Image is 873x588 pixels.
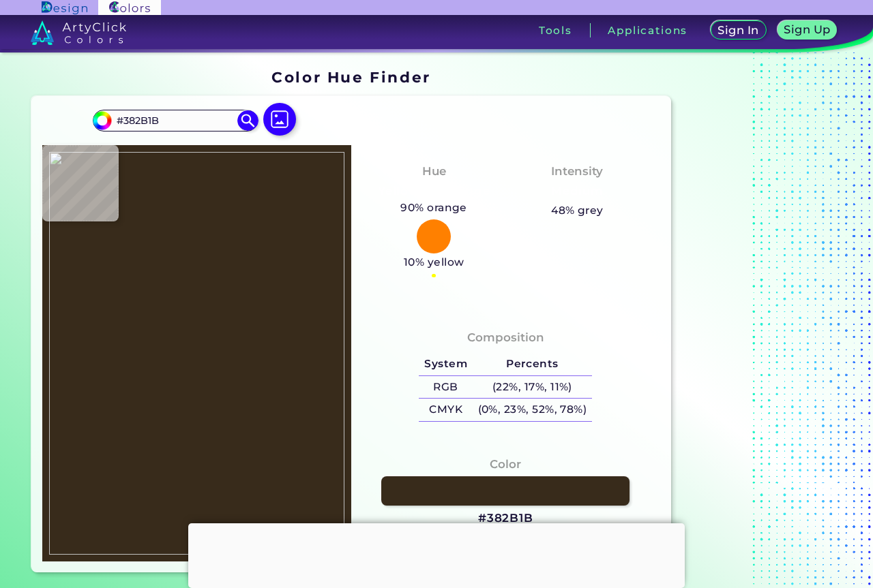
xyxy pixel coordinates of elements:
[419,353,472,375] h5: System
[419,399,472,421] h5: CMYK
[539,25,572,35] h3: Tools
[42,1,87,14] img: ArtyClick Design logo
[473,353,592,375] h5: Percents
[237,110,258,131] img: icon search
[49,152,344,555] img: 33a9c50d-f67e-4785-b574-66a96d94fc43
[780,22,834,39] a: Sign Up
[419,376,472,399] h5: RGB
[112,111,239,129] input: type color..
[551,202,604,219] h5: 48% grey
[263,103,296,136] img: icon picture
[490,454,521,474] h4: Color
[677,64,847,578] iframe: Advertisement
[720,25,757,35] h5: Sign In
[467,328,544,347] h4: Composition
[396,199,473,217] h5: 90% orange
[271,67,430,87] h1: Color Hue Finder
[188,523,685,585] iframe: Advertisement
[551,161,603,181] h4: Intensity
[786,25,828,35] h5: Sign Up
[372,183,496,200] h3: Yellowish Orange
[473,399,592,421] h5: (0%, 23%, 52%, 78%)
[608,25,687,35] h3: Applications
[422,161,446,181] h4: Hue
[478,510,533,527] h3: #382B1B
[473,376,592,399] h5: (22%, 17%, 11%)
[713,22,764,39] a: Sign In
[31,20,127,45] img: logo_artyclick_colors_white.svg
[398,253,469,271] h5: 10% yellow
[546,183,610,200] h3: Medium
